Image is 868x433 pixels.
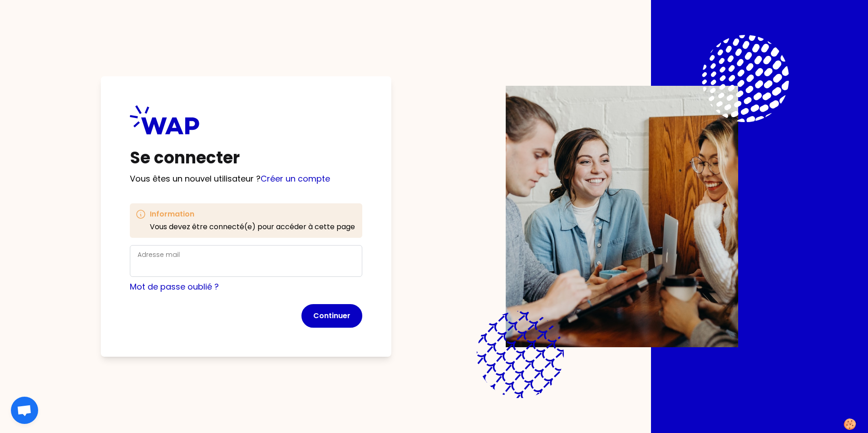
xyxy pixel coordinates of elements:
button: Continuer [301,304,362,328]
a: Mot de passe oublié ? [130,281,219,292]
p: Vous êtes un nouvel utilisateur ? [130,172,362,185]
div: Ouvrir le chat [11,397,38,424]
p: Vous devez être connecté(e) pour accéder à cette page [150,221,355,232]
h3: Information [150,209,355,220]
h1: Se connecter [130,149,362,167]
a: Créer un compte [261,173,330,184]
label: Adresse mail [138,250,180,259]
img: Description [506,86,738,347]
